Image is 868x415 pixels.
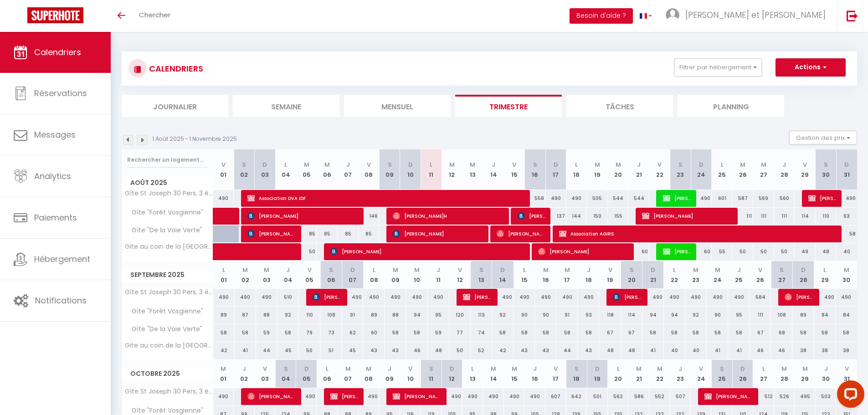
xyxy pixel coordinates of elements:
[707,324,728,341] div: 58
[836,208,857,225] div: 93
[123,243,215,250] span: Gite au coin de la [GEOGRAPHIC_DATA]
[816,208,837,225] div: 110
[523,266,526,274] abbr: L
[774,208,795,225] div: 111
[565,266,570,274] abbr: M
[304,160,309,169] abbr: M
[330,243,526,260] span: [PERSON_NAME]
[299,261,320,289] th: 05
[406,289,427,306] div: 490
[570,8,633,24] button: Besoin d'aide ?
[296,149,317,190] th: 05
[256,289,277,306] div: 490
[500,266,505,274] abbr: D
[277,261,299,289] th: 04
[34,46,81,58] span: Calendriers
[578,289,599,306] div: 490
[320,261,342,289] th: 06
[338,149,359,190] th: 07
[379,149,400,190] th: 09
[514,289,535,306] div: 490
[685,324,707,341] div: 58
[123,324,205,334] span: Gîte "De la Voie Verte"
[123,190,215,197] span: Gîte St Joseph 30 Pers, 3 épis, 7 CH, 7 SDB
[479,266,483,274] abbr: S
[545,190,566,207] div: 490
[587,266,591,274] abbr: J
[795,243,816,260] div: 49
[442,149,462,190] th: 12
[616,160,621,169] abbr: M
[242,160,246,169] abbr: S
[393,388,442,405] span: [PERSON_NAME]
[324,160,330,169] abbr: M
[247,190,527,207] span: Association DVA IDF
[430,160,432,169] abbr: L
[649,149,670,190] th: 22
[492,324,514,341] div: 58
[428,261,449,289] th: 11
[34,253,90,265] span: Hébergement
[284,160,287,169] abbr: L
[235,307,256,323] div: 87
[750,289,771,306] div: 584
[462,149,483,190] th: 13
[463,288,491,306] span: [PERSON_NAME]
[512,160,516,169] abbr: V
[803,160,807,169] abbr: V
[393,266,398,274] abbr: M
[715,266,720,274] abbr: M
[566,95,673,117] li: Tâches
[359,208,380,225] div: 146
[753,208,774,225] div: 111
[785,288,812,306] span: [PERSON_NAME]
[776,58,846,77] button: Actions
[373,266,375,274] abbr: L
[524,149,545,190] th: 16
[535,261,556,289] th: 16
[213,149,234,190] th: 01
[642,207,733,225] span: [PERSON_NAME]
[664,289,685,306] div: 490
[599,261,621,289] th: 19
[556,324,578,341] div: 58
[556,307,578,323] div: 91
[524,190,545,207] div: 558
[242,266,248,274] abbr: M
[363,324,385,341] div: 60
[34,129,76,140] span: Messages
[587,149,608,190] th: 19
[566,208,587,225] div: 144
[836,243,857,260] div: 40
[221,160,226,169] abbr: V
[406,261,427,289] th: 10
[824,160,828,169] abbr: S
[504,149,525,190] th: 15
[774,190,795,207] div: 560
[664,307,685,323] div: 94
[732,243,753,260] div: 50
[664,324,685,341] div: 58
[34,87,87,99] span: Réservations
[728,289,750,306] div: 490
[674,58,762,77] button: Filtrer par hébergement
[256,261,277,289] th: 03
[385,324,406,341] div: 58
[286,266,290,274] abbr: J
[363,307,385,323] div: 89
[814,289,836,306] div: 490
[844,266,849,274] abbr: M
[213,324,235,341] div: 58
[691,190,712,207] div: 490
[578,324,599,341] div: 58
[608,149,629,190] th: 20
[543,266,549,274] abbr: M
[235,289,256,306] div: 490
[608,190,629,207] div: 544
[628,149,649,190] th: 21
[792,261,814,289] th: 28
[296,225,317,242] div: 85
[414,266,420,274] abbr: M
[213,190,234,207] div: 490
[277,324,299,341] div: 58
